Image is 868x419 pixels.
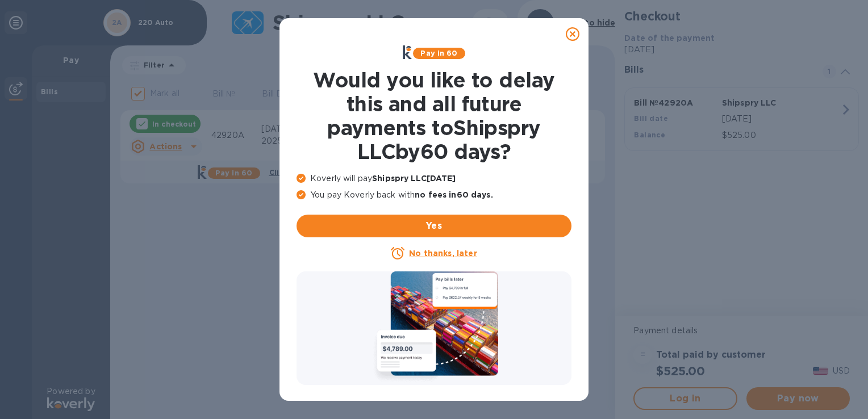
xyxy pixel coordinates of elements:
[297,189,571,201] p: You pay Koverly back with
[297,68,571,164] h1: Would you like to delay this and all future payments to Shipspry LLC by 60 days ?
[297,215,571,237] button: Yes
[420,49,457,57] b: Pay in 60
[372,174,456,183] b: Shipspry LLC [DATE]
[306,219,562,233] span: Yes
[409,249,477,258] u: No thanks, later
[297,173,571,185] p: Koverly will pay
[415,190,493,199] b: no fees in 60 days .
